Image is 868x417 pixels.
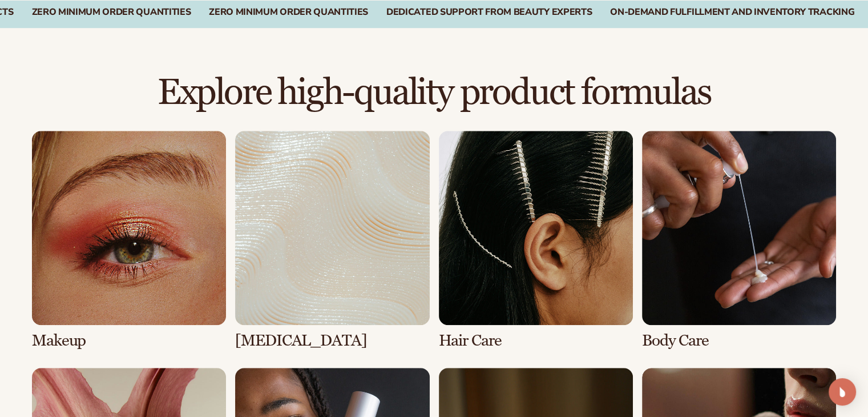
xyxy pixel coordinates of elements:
[209,7,368,18] div: Zero Minimum Order QuantitieS
[386,7,592,18] div: Dedicated Support From Beauty Experts
[439,131,633,350] div: 3 / 8
[32,7,191,18] div: Zero Minimum Order QuantitieS
[642,332,836,350] h3: Body Care
[439,332,633,350] h3: Hair Care
[32,131,226,350] div: 1 / 8
[610,7,854,18] div: On-Demand Fulfillment and Inventory Tracking
[829,378,856,406] div: Open Intercom Messenger
[32,74,836,112] h2: Explore high-quality product formulas
[32,332,226,350] h3: Makeup
[235,332,429,350] h3: [MEDICAL_DATA]
[642,131,836,350] div: 4 / 8
[235,131,429,350] div: 2 / 8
